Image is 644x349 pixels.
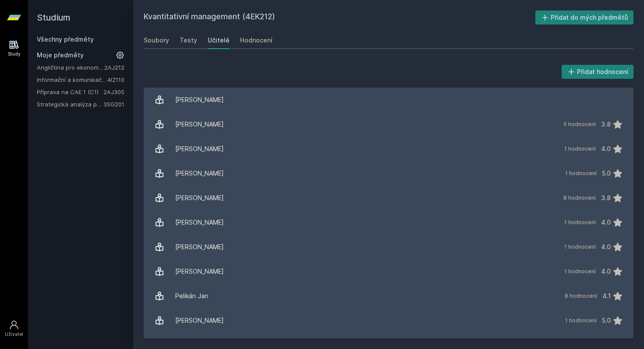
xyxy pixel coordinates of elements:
[144,11,535,25] h2: Kvantitativní management (4EK212)
[601,214,611,231] div: 4.0
[562,65,634,79] button: Přidat hodnocení
[175,140,224,158] div: [PERSON_NAME]
[107,76,124,83] a: 4IZ110
[565,317,597,324] div: 1 hodnocení
[601,140,611,158] div: 4.0
[601,189,611,207] div: 3.8
[564,145,596,152] div: 1 hodnocení
[602,165,611,182] div: 5.0
[564,219,596,226] div: 1 hodnocení
[601,238,611,256] div: 4.0
[601,116,611,133] div: 3.8
[144,235,633,259] a: [PERSON_NAME] 1 hodnocení 4.0
[565,170,597,177] div: 1 hodnocení
[563,194,596,201] div: 8 hodnocení
[144,161,633,186] a: [PERSON_NAME] 1 hodnocení 5.0
[144,186,633,210] a: [PERSON_NAME] 8 hodnocení 3.8
[240,32,272,49] a: Hodnocení
[2,315,26,342] a: Uživatel
[37,75,107,84] a: Informační a komunikační technologie
[535,11,634,25] button: Přidat do mých předmětů
[240,36,272,45] div: Hodnocení
[601,263,611,280] div: 4.0
[5,331,23,338] div: Uživatel
[144,259,633,284] a: [PERSON_NAME] 1 hodnocení 4.0
[37,88,103,96] a: Příprava na CAE 1 (C1)
[175,312,224,329] div: [PERSON_NAME]
[175,287,208,305] div: Pelikán Jan
[565,293,597,300] div: 8 hodnocení
[144,112,633,137] a: [PERSON_NAME] 5 hodnocení 3.8
[144,36,169,45] div: Soubory
[37,35,94,43] a: Všechny předměty
[144,210,633,235] a: [PERSON_NAME] 1 hodnocení 4.0
[175,165,224,182] div: [PERSON_NAME]
[2,35,26,62] a: Study
[175,263,224,280] div: [PERSON_NAME]
[37,63,104,72] a: Angličtina pro ekonomická studia 2 (B2/C1)
[564,268,596,275] div: 1 hodnocení
[8,51,21,57] div: Study
[144,284,633,308] a: Pelikán Jan 8 hodnocení 4.1
[564,243,596,250] div: 1 hodnocení
[602,312,611,329] div: 5.0
[175,91,224,109] div: [PERSON_NAME]
[208,36,230,45] div: Učitelé
[144,308,633,333] a: [PERSON_NAME] 1 hodnocení 5.0
[208,32,230,49] a: Učitelé
[37,100,103,109] a: Strategická analýza pro informatiky a statistiky
[175,116,224,133] div: [PERSON_NAME]
[180,32,197,49] a: Testy
[104,64,124,71] a: 2AJ212
[175,214,224,231] div: [PERSON_NAME]
[180,36,197,45] div: Testy
[144,88,633,112] a: [PERSON_NAME]
[144,137,633,161] a: [PERSON_NAME] 1 hodnocení 4.0
[37,51,84,60] span: Moje předměty
[602,287,611,305] div: 4.1
[144,32,169,49] a: Soubory
[175,238,224,256] div: [PERSON_NAME]
[103,101,124,108] a: 3SG201
[103,88,124,95] a: 2AJ305
[175,189,224,207] div: [PERSON_NAME]
[563,121,596,128] div: 5 hodnocení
